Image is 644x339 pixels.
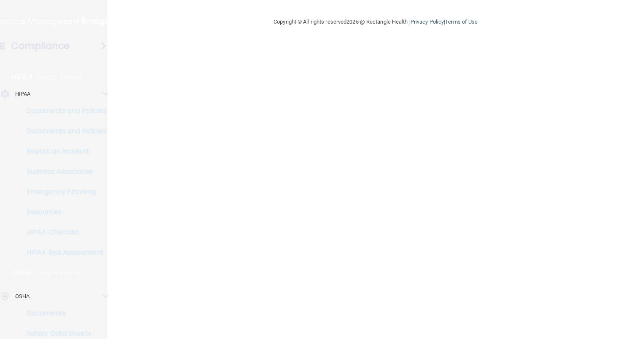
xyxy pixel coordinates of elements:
p: Documents and Policies [5,127,121,135]
p: OSHA [11,268,32,278]
p: Emergency Planning [5,188,121,196]
a: Terms of Use [445,19,478,25]
p: Business Associates [5,167,121,176]
p: Resources [5,208,121,216]
h4: Compliance [11,40,70,52]
div: Copyright © All rights reserved 2025 @ Rectangle Health | | [222,8,529,35]
p: Learn More! [37,72,82,82]
p: HIPAA [15,89,31,99]
p: HIPAA Checklist [5,228,121,237]
p: HIPAA Risk Assessment [5,248,121,257]
p: Documents [5,309,121,317]
p: Learn More! [37,268,81,278]
p: Safety Data Sheets [5,329,121,338]
p: HIPAA [11,72,33,82]
p: Documents and Policies [5,107,121,115]
a: Privacy Policy [411,19,444,25]
p: Report an Incident [5,147,121,156]
p: OSHA [15,291,30,301]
